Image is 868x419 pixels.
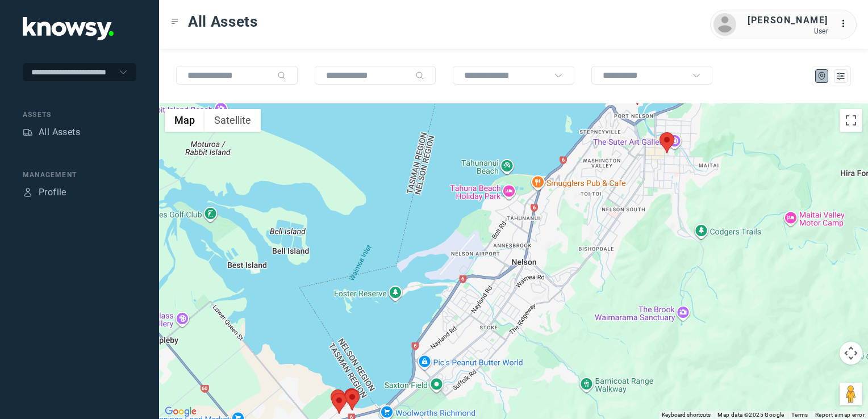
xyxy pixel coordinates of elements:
[840,342,862,364] button: Map camera controls
[277,71,286,80] div: Search
[23,187,33,198] div: Profile
[840,383,862,405] button: Drag Pegman onto the map to open Street View
[840,17,853,32] div: :
[840,109,862,132] button: Toggle fullscreen view
[23,17,114,40] img: Application Logo
[840,19,852,28] tspan: ...
[748,27,828,35] div: User
[23,186,66,199] a: ProfileProfile
[162,404,199,419] a: Open this area in Google Maps (opens a new window)
[165,109,205,132] button: Show street map
[748,14,828,27] div: [PERSON_NAME]
[39,125,80,139] div: All Assets
[205,109,261,132] button: Show satellite imagery
[171,18,179,26] div: Toggle Menu
[791,412,808,418] a: Terms (opens in new tab)
[162,404,199,419] img: Google
[817,71,827,81] div: Map
[23,110,136,120] div: Assets
[815,412,865,418] a: Report a map error
[23,125,80,139] a: AssetsAll Assets
[840,17,853,31] div: :
[188,11,258,32] span: All Assets
[836,71,846,81] div: List
[662,411,711,419] button: Keyboard shortcuts
[23,127,33,137] div: Assets
[415,71,424,80] div: Search
[23,170,136,180] div: Management
[713,13,736,36] img: avatar.png
[39,186,66,199] div: Profile
[717,412,784,418] span: Map data ©2025 Google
